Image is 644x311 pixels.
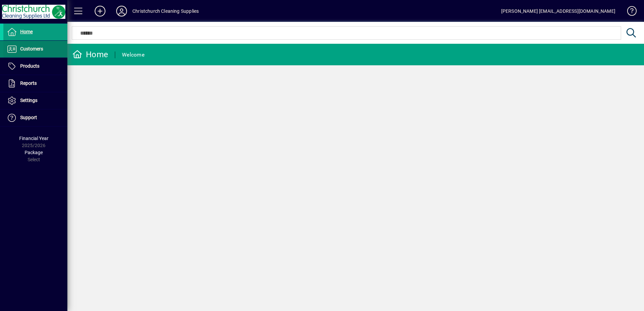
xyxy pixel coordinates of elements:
[20,63,39,69] span: Products
[3,75,67,92] a: Reports
[19,136,49,141] span: Financial Year
[3,58,67,75] a: Products
[122,49,144,60] div: Welcome
[3,92,67,109] a: Settings
[72,49,108,60] div: Home
[3,41,67,58] a: Customers
[111,5,132,17] button: Profile
[20,46,43,51] span: Customers
[622,1,636,23] a: Knowledge Base
[3,109,67,126] a: Support
[20,80,37,86] span: Reports
[89,5,111,17] button: Add
[132,6,199,16] div: Christchurch Cleaning Supplies
[501,6,615,16] div: [PERSON_NAME] [EMAIL_ADDRESS][DOMAIN_NAME]
[25,150,43,155] span: Package
[20,115,37,120] span: Support
[20,98,37,103] span: Settings
[20,29,33,34] span: Home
